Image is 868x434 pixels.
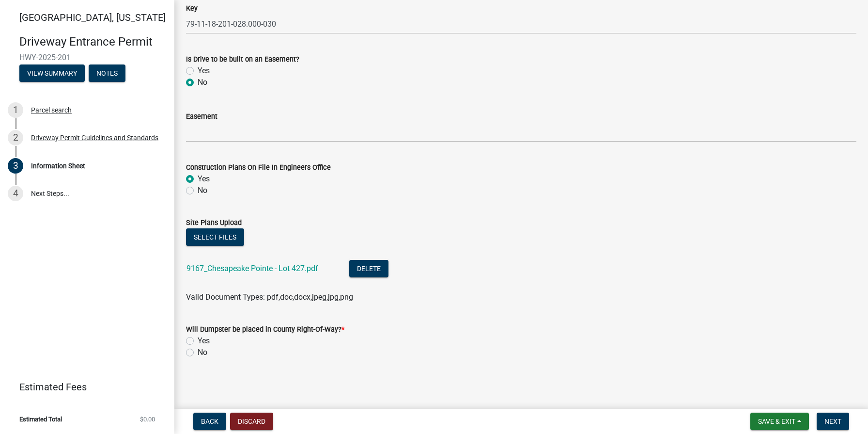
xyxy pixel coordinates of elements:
label: Yes [198,65,210,77]
label: Key [186,5,198,12]
div: 1 [8,102,23,118]
a: Estimated Fees [8,377,159,397]
button: Discard [230,413,273,430]
div: Driveway Permit Guidelines and Standards [31,134,158,141]
label: No [198,77,207,88]
button: Save & Exit [750,413,809,430]
a: 9167_Chesapeake Pointe - Lot 427.pdf [186,264,318,273]
label: Will Dumpster be placed in County Right-Of-Way? [186,326,344,333]
label: Yes [198,335,210,347]
button: Delete [349,260,388,277]
label: No [198,347,207,358]
button: Notes [89,64,125,82]
label: Construction Plans On File In Engineers Office [186,164,331,171]
span: Estimated Total [19,416,62,422]
wm-modal-confirm: Summary [19,70,85,78]
button: Next [817,413,849,430]
span: [GEOGRAPHIC_DATA], [US_STATE] [19,12,166,23]
label: Yes [198,173,210,185]
label: Site Plans Upload [186,220,242,226]
span: Back [201,418,218,425]
button: Back [193,413,226,430]
h4: Driveway Entrance Permit [19,35,167,49]
button: View Summary [19,64,85,82]
span: HWY-2025-201 [19,53,155,62]
div: Information Sheet [31,162,85,169]
label: No [198,185,207,196]
wm-modal-confirm: Delete Document [349,265,388,274]
div: 4 [8,186,23,201]
span: Valid Document Types: pdf,doc,docx,jpeg,jpg,png [186,292,353,302]
button: Select files [186,228,244,246]
div: 2 [8,130,23,145]
wm-modal-confirm: Notes [89,70,125,78]
label: Easement [186,113,217,120]
span: Next [824,418,841,425]
div: 3 [8,158,23,174]
label: Is Drive to be built on an Easement? [186,56,299,63]
span: $0.00 [140,416,155,422]
span: Save & Exit [758,418,795,425]
div: Parcel search [31,107,72,113]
